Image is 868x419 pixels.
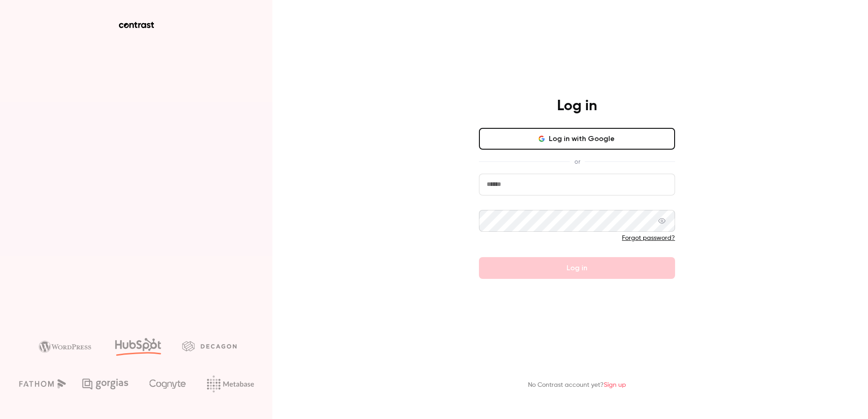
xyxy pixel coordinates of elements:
[528,380,626,390] p: No Contrast account yet?
[570,157,585,166] span: or
[604,382,626,388] a: Sign up
[557,97,597,115] h4: Log in
[182,341,237,351] img: decagon
[479,128,675,150] button: Log in with Google
[622,235,675,241] a: Forgot password?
